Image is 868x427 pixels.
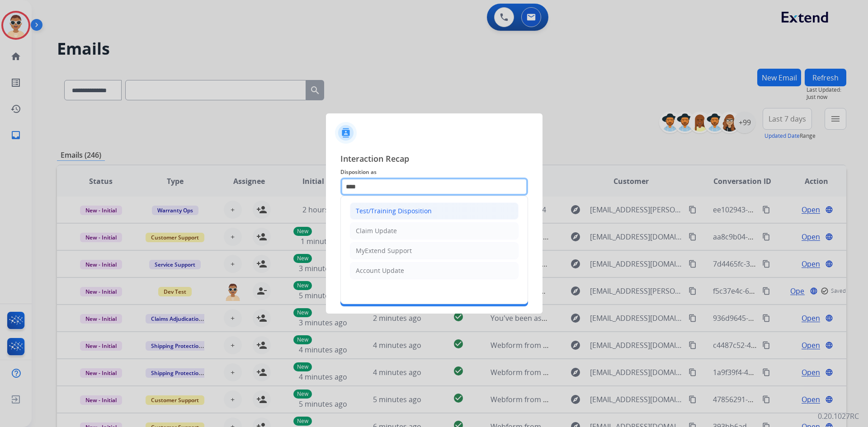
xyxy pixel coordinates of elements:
[356,226,397,235] div: Claim Update
[340,167,528,178] span: Disposition as
[335,122,357,144] img: contactIcon
[340,152,528,167] span: Interaction Recap
[356,206,432,216] div: Test/Training Disposition
[356,246,412,255] div: MyExtend Support
[818,411,859,422] p: 0.20.1027RC
[356,266,404,275] div: Account Update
